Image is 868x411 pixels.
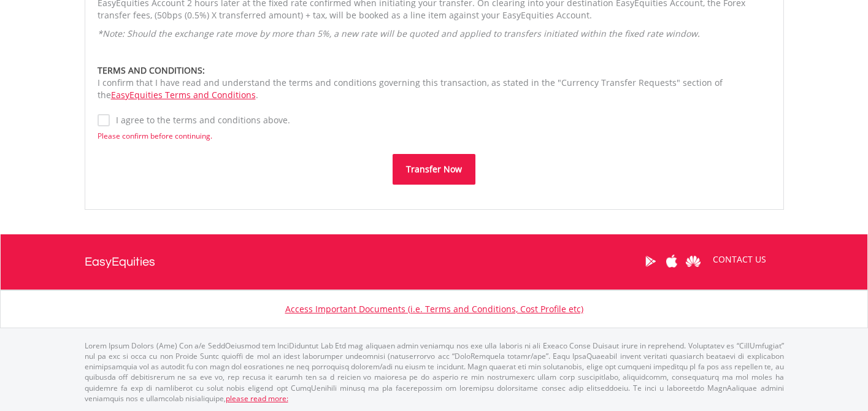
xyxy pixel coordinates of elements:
a: Google Play [640,242,661,280]
em: *Note: Should the exchange rate move by more than 5%, a new rate will be quoted and applied to tr... [98,28,700,39]
label: I agree to the terms and conditions above. [110,114,290,126]
a: Huawei [683,242,704,280]
div: I confirm that I have read and understand the terms and conditions governing this transaction, as... [98,64,771,101]
a: EasyEquities Terms and Conditions [111,89,256,101]
span: Please confirm before continuing. [98,131,212,141]
a: Apple [661,242,683,280]
a: please read more: [226,393,288,404]
div: TERMS AND CONDITIONS: [98,64,771,77]
a: CONTACT US [704,242,775,277]
p: Lorem Ipsum Dolors (Ame) Con a/e SeddOeiusmod tem InciDiduntut Lab Etd mag aliquaen admin veniamq... [85,340,784,404]
a: Access Important Documents (i.e. Terms and Conditions, Cost Profile etc) [285,303,583,315]
a: EasyEquities [85,234,155,290]
button: Transfer Now [393,154,475,185]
